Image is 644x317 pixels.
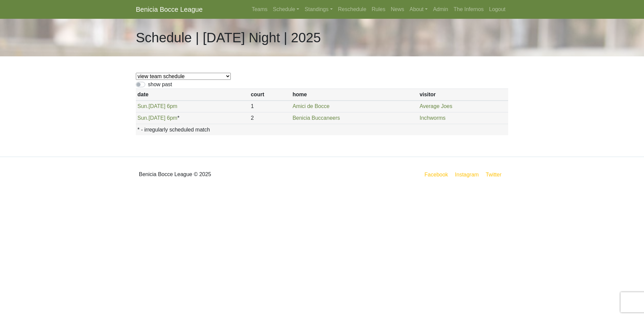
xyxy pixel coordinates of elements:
[138,103,177,109] a: Sun.[DATE] 6pm
[453,170,480,179] a: Instagram
[423,170,449,179] a: Facebook
[270,3,302,16] a: Schedule
[420,103,452,109] a: Average Joes
[131,162,322,187] div: Benicia Bocce League © 2025
[136,89,249,101] th: date
[430,3,451,16] a: Admin
[138,103,149,109] span: Sun.
[249,3,270,16] a: Teams
[335,3,369,16] a: Reschedule
[138,115,177,121] a: Sun.[DATE] 6pm
[292,103,329,109] a: Amici de Bocce
[292,115,340,121] a: Benicia Buccaneers
[302,3,335,16] a: Standings
[249,112,291,124] td: 2
[136,3,203,16] a: Benicia Bocce League
[249,89,291,101] th: court
[418,89,508,101] th: visitor
[136,30,321,46] h1: Schedule | [DATE] Night | 2025
[484,170,507,179] a: Twitter
[148,81,172,89] label: show past
[451,3,486,16] a: The Infernos
[486,3,508,16] a: Logout
[138,115,149,121] span: Sun.
[420,115,445,121] a: Inchworms
[407,3,430,16] a: About
[249,101,291,112] td: 1
[369,3,388,16] a: Rules
[291,89,418,101] th: home
[136,124,508,135] th: * - irregularly scheduled match
[388,3,407,16] a: News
